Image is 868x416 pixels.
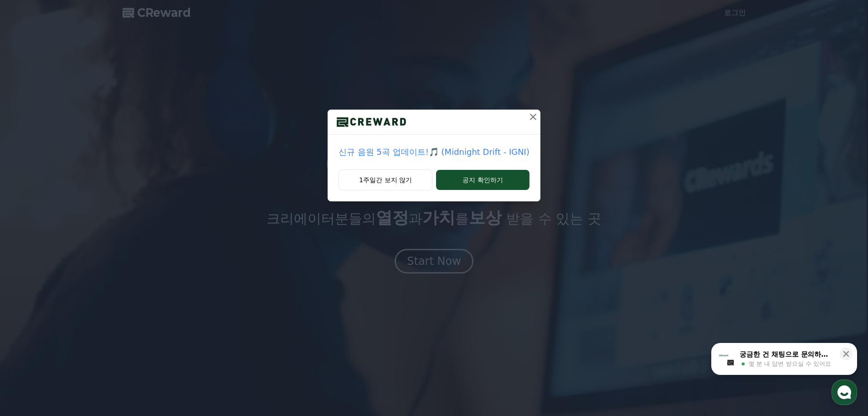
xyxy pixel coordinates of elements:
a: 설정 [118,290,175,312]
img: logo [328,115,415,129]
span: 홈 [29,303,34,311]
span: 대화 [83,304,94,311]
span: 설정 [141,303,152,311]
a: 대화 [60,290,118,312]
button: 1주일간 보지 않기 [339,169,432,190]
button: 공지 확인하기 [436,170,529,190]
a: 신규 음원 5곡 업데이트!🎵 (Midnight Drift - IGNI) [339,146,529,158]
a: 홈 [3,290,60,312]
